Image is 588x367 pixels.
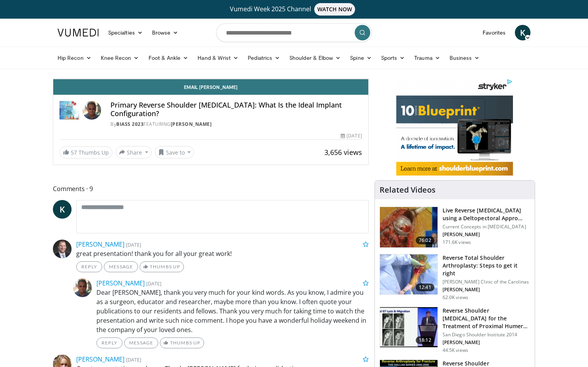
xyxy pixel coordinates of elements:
a: Thumbs Up [160,337,204,348]
span: 12:41 [416,284,434,291]
img: Avatar [82,101,101,120]
a: Specialties [103,25,147,40]
small: [DATE] [146,280,161,287]
h4: Primary Reverse Shoulder [MEDICAL_DATA]: What Is the Ideal Implant Configuration? [110,101,362,118]
h3: Reverse Shoulder [MEDICAL_DATA] for the Treatment of Proximal Humeral … [443,307,530,330]
a: 18:12 Reverse Shoulder [MEDICAL_DATA] for the Treatment of Proximal Humeral … San Diego Shoulder ... [380,307,530,353]
span: 3,656 views [324,148,362,157]
img: 326034_0000_1.png.150x105_q85_crop-smart_upscale.jpg [380,254,437,295]
h3: Reverse Total Shoulder Arthroplasty: Steps to get it right [443,254,530,277]
div: By FEATURING [110,121,362,128]
a: BIASS 2023 [116,121,143,127]
a: Spine [345,50,376,66]
p: [PERSON_NAME] Clinic of the Carolinas [443,279,530,285]
p: Current Concepts in [MEDICAL_DATA] [443,224,530,230]
p: [PERSON_NAME] [443,339,530,346]
p: San Diego Shoulder Institute 2014 [443,332,530,338]
a: [PERSON_NAME] [76,355,124,364]
a: K [53,200,72,219]
a: 57 Thumbs Up [59,146,112,158]
a: Shoulder & Elbow [285,50,345,66]
a: K [515,25,530,40]
input: Search topics, interventions [216,23,372,42]
span: 18:12 [416,336,434,344]
h4: Related Videos [380,185,436,195]
a: Message [104,261,138,272]
p: [PERSON_NAME] [443,287,530,293]
a: Sports [376,50,410,66]
iframe: Advertisement [396,78,513,176]
img: Avatar [73,278,92,297]
a: Thumbs Up [140,261,184,272]
p: [PERSON_NAME] [443,231,530,238]
a: Reply [96,337,122,348]
a: Knee Recon [96,50,144,66]
p: 171.6K views [443,239,471,245]
button: Share [115,146,152,158]
span: 76:02 [416,237,434,244]
img: Q2xRg7exoPLTwO8X4xMDoxOjA4MTsiGN.150x105_q85_crop-smart_upscale.jpg [380,307,437,348]
a: 12:41 Reverse Total Shoulder Arthroplasty: Steps to get it right [PERSON_NAME] Clinic of the Caro... [380,254,530,301]
p: great presentation! thank you for all your great work! [76,249,369,258]
img: 684033_3.png.150x105_q85_crop-smart_upscale.jpg [380,207,437,247]
a: Foot & Ankle [144,50,193,66]
a: Browse [147,25,183,40]
small: [DATE] [126,241,141,248]
button: Save to [155,146,194,158]
div: [DATE] [341,132,362,139]
a: [PERSON_NAME] [171,121,212,127]
span: Comments 9 [53,184,369,194]
a: Hip Recon [53,50,96,66]
a: Reply [76,261,102,272]
h3: Live Reverse [MEDICAL_DATA] using a Deltopectoral Appro… [443,207,530,222]
span: 57 [71,149,77,156]
a: 76:02 Live Reverse [MEDICAL_DATA] using a Deltopectoral Appro… Current Concepts in [MEDICAL_DATA]... [380,207,530,248]
a: Favorites [478,25,510,40]
small: [DATE] [126,356,141,363]
a: [PERSON_NAME] [96,279,145,287]
p: Dear [PERSON_NAME], thank you very much for your kind words. As you know, I admire you as a surge... [96,288,369,334]
a: Business [445,50,485,66]
p: 44.5K views [443,347,468,353]
a: Pediatrics [243,50,285,66]
img: VuMedi Logo [58,29,99,37]
img: BIASS 2023 [59,101,79,120]
span: WATCH NOW [314,3,355,16]
a: Email [PERSON_NAME] [53,79,368,95]
p: 62.0K views [443,294,468,301]
a: Hand & Wrist [193,50,243,66]
a: Vumedi Week 2025 ChannelWATCH NOW [59,3,529,16]
a: Trauma [409,50,445,66]
a: [PERSON_NAME] [76,240,124,249]
a: Message [124,337,158,348]
img: Avatar [53,240,72,258]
